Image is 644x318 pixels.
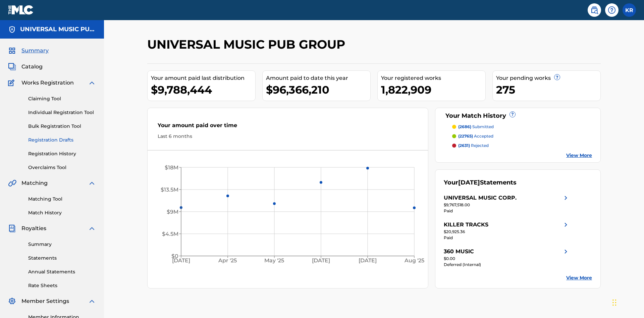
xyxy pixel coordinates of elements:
[458,124,471,129] span: (2686)
[444,248,570,268] a: 360 MUSICright chevron icon$0.00Deferred (Internal)
[28,196,96,203] a: Matching Tool
[28,150,96,157] a: Registration History
[608,6,616,14] img: help
[444,221,570,241] a: KILLER TRACKSright chevron icon$20,925.36Paid
[88,224,96,232] img: expand
[381,82,485,97] div: 1,822,909
[162,231,178,237] tspan: $4.5M
[28,137,96,144] a: Registration Drafts
[147,37,348,52] h2: UNIVERSAL MUSIC PUB GROUP
[218,258,237,264] tspan: Apr '25
[562,248,570,256] img: right chevron icon
[171,253,178,259] tspan: $0
[165,164,178,171] tspan: $18M
[458,134,473,139] span: (22765)
[88,179,96,187] img: expand
[452,143,592,149] a: (2631) rejected
[21,79,74,87] span: Works Registration
[28,282,96,289] a: Rate Sheets
[21,297,69,305] span: Member Settings
[21,63,43,71] span: Catalog
[562,194,570,202] img: right chevron icon
[88,79,96,87] img: expand
[404,258,424,264] tspan: Aug '25
[312,258,330,264] tspan: [DATE]
[8,297,16,305] img: Member Settings
[28,268,96,275] a: Annual Statements
[496,74,600,82] div: Your pending works
[452,133,592,139] a: (22765) accepted
[510,112,515,117] span: ?
[554,74,560,80] span: ?
[444,194,570,214] a: UNIVERSAL MUSIC CORP.right chevron icon$9,767,518.00Paid
[28,164,96,171] a: Overclaims Tool
[496,82,600,97] div: 275
[8,179,16,187] img: Matching
[158,133,418,140] div: Last 6 months
[8,63,16,71] img: Catalog
[566,152,592,159] a: View More
[588,3,601,17] a: Public Search
[458,133,493,139] p: accepted
[151,74,255,82] div: Your amount paid last distribution
[21,179,48,187] span: Matching
[161,187,178,193] tspan: $13.5M
[8,224,16,232] img: Royalties
[8,47,49,55] a: SummarySummary
[28,255,96,262] a: Statements
[444,262,570,268] div: Deferred (Internal)
[605,3,619,17] div: Help
[21,224,46,232] span: Royalties
[610,286,644,318] iframe: Chat Widget
[444,194,517,202] div: UNIVERSAL MUSIC CORP.
[21,47,49,55] span: Summary
[28,95,96,102] a: Claiming Tool
[167,209,178,215] tspan: $9M
[458,143,470,148] span: (2631)
[444,178,517,187] div: Your Statements
[444,256,570,262] div: $0.00
[444,111,592,120] div: Your Match History
[28,209,96,216] a: Match History
[8,25,16,34] img: Accounts
[88,297,96,305] img: expand
[612,293,616,313] div: Drag
[151,82,255,97] div: $9,788,444
[28,123,96,130] a: Bulk Registration Tool
[590,6,598,14] img: search
[452,124,592,130] a: (2686) submitted
[458,124,494,130] p: submitted
[381,74,485,82] div: Your registered works
[266,82,370,97] div: $96,366,210
[566,274,592,281] a: View More
[444,248,474,256] div: 360 MUSIC
[458,143,489,149] p: rejected
[8,5,34,15] img: MLC Logo
[8,63,43,71] a: CatalogCatalog
[444,221,488,229] div: KILLER TRACKS
[444,208,570,214] div: Paid
[444,229,570,235] div: $20,925.36
[172,258,190,264] tspan: [DATE]
[359,258,377,264] tspan: [DATE]
[562,221,570,229] img: right chevron icon
[444,235,570,241] div: Paid
[28,109,96,116] a: Individual Registration Tool
[266,74,370,82] div: Amount paid to date this year
[28,241,96,248] a: Summary
[8,47,16,55] img: Summary
[444,202,570,208] div: $9,767,518.00
[8,79,17,87] img: Works Registration
[158,121,418,133] div: Your amount paid over time
[623,3,636,17] div: User Menu
[20,25,96,33] h5: UNIVERSAL MUSIC PUB GROUP
[265,258,284,264] tspan: May '25
[458,179,480,186] span: [DATE]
